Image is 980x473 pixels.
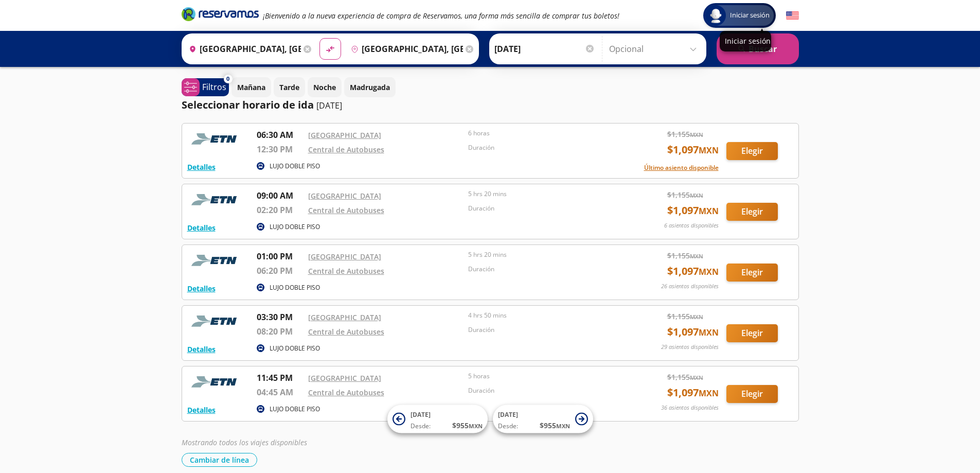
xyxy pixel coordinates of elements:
[468,265,623,274] p: Duración
[257,204,303,216] p: 02:20 PM
[263,11,619,21] em: ¡Bienvenido a la nueva experiencia de compra de Reservamos, una forma más sencilla de comprar tus...
[231,77,271,97] button: Mañana
[468,129,623,138] p: 6 horas
[257,311,303,323] p: 03:30 PM
[182,453,257,467] button: Cambiar de línea
[270,283,320,292] p: LUJO DOBLE PISO
[279,82,299,93] p: Tarde
[726,264,778,282] button: Elegir
[690,313,703,321] small: MXN
[347,36,463,62] input: Buscar Destino
[699,388,719,399] small: MXN
[726,203,778,221] button: Elegir
[270,405,320,414] p: LUJO DOBLE PISO
[494,36,595,62] input: Elegir Fecha
[308,312,381,322] a: [GEOGRAPHIC_DATA]
[187,129,244,149] img: RESERVAMOS
[468,250,623,259] p: 5 hrs 20 mins
[257,372,303,384] p: 11:45 PM
[667,250,703,261] span: $ 1,155
[468,311,623,320] p: 4 hrs 50 mins
[644,163,719,172] button: Último asiento disponible
[257,386,303,398] p: 04:45 AM
[661,282,719,291] p: 26 asientos disponibles
[257,325,303,338] p: 08:20 PM
[274,77,305,97] button: Tarde
[667,203,719,218] span: $ 1,097
[187,250,244,271] img: RESERVAMOS
[182,6,259,22] i: Brand Logo
[667,189,703,200] span: $ 1,155
[452,420,483,431] span: $ 955
[308,191,381,201] a: [GEOGRAPHIC_DATA]
[468,386,623,395] p: Duración
[498,422,518,431] span: Desde:
[387,405,488,433] button: [DATE]Desde:$955MXN
[187,189,244,210] img: RESERVAMOS
[308,266,384,276] a: Central de Autobuses
[187,311,244,331] img: RESERVAMOS
[344,77,396,97] button: Madrugada
[667,142,719,157] span: $ 1,097
[257,189,303,202] p: 09:00 AM
[699,205,719,217] small: MXN
[187,405,216,415] button: Detalles
[468,189,623,199] p: 5 hrs 20 mins
[726,10,774,21] span: Iniciar sesión
[699,266,719,277] small: MXN
[468,372,623,381] p: 5 horas
[690,374,703,381] small: MXN
[270,222,320,232] p: LUJO DOBLE PISO
[726,324,778,342] button: Elegir
[257,129,303,141] p: 06:30 AM
[468,143,623,152] p: Duración
[182,6,259,25] a: Brand Logo
[237,82,265,93] p: Mañana
[690,131,703,138] small: MXN
[202,81,226,93] p: Filtros
[308,388,384,397] a: Central de Autobuses
[182,97,314,113] p: Seleccionar horario de ida
[187,222,216,233] button: Detalles
[667,324,719,340] span: $ 1,097
[661,343,719,352] p: 29 asientos disponibles
[308,130,381,140] a: [GEOGRAPHIC_DATA]
[411,422,431,431] span: Desde:
[270,162,320,171] p: LUJO DOBLE PISO
[308,252,381,261] a: [GEOGRAPHIC_DATA]
[257,143,303,155] p: 12:30 PM
[468,325,623,335] p: Duración
[182,78,229,96] button: 0Filtros
[308,373,381,383] a: [GEOGRAPHIC_DATA]
[226,75,229,83] span: 0
[350,82,390,93] p: Madrugada
[185,36,301,62] input: Buscar Origen
[187,162,216,172] button: Detalles
[726,385,778,403] button: Elegir
[308,77,342,97] button: Noche
[187,283,216,294] button: Detalles
[182,437,307,447] em: Mostrando todos los viajes disponibles
[308,145,384,154] a: Central de Autobuses
[609,36,701,62] input: Opcional
[313,82,336,93] p: Noche
[661,404,719,412] p: 36 asientos disponibles
[667,372,703,382] span: $ 1,155
[667,264,719,279] span: $ 1,097
[411,410,431,419] span: [DATE]
[468,204,623,213] p: Duración
[725,36,766,46] p: Iniciar sesión
[667,311,703,322] span: $ 1,155
[667,129,703,139] span: $ 1,155
[664,221,719,230] p: 6 asientos disponibles
[308,327,384,337] a: Central de Autobuses
[717,33,799,64] button: Buscar
[316,99,342,112] p: [DATE]
[690,252,703,260] small: MXN
[187,372,244,392] img: RESERVAMOS
[257,265,303,277] p: 06:20 PM
[556,422,570,430] small: MXN
[726,142,778,160] button: Elegir
[699,327,719,338] small: MXN
[469,422,483,430] small: MXN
